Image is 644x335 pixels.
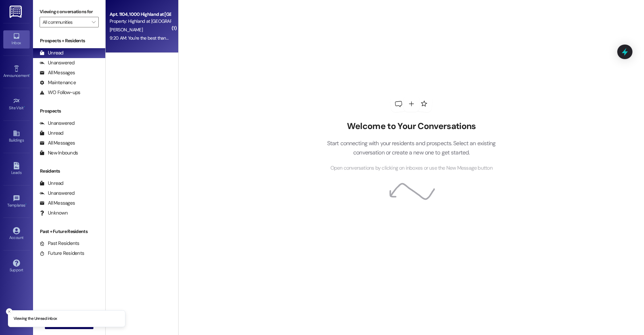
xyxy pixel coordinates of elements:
div: Apt. 1104, 1000 Highland at [GEOGRAPHIC_DATA] [110,11,171,18]
div: 9:20 AM: You're the best thank you! Please keep me posted! [110,35,224,41]
a: Leads [3,160,30,178]
i:  [92,19,95,25]
div: Unknown [40,210,68,217]
div: New Inbounds [40,150,78,156]
a: Templates • [3,193,30,211]
div: Past + Future Residents [33,228,105,235]
div: Unanswered [40,120,75,127]
div: Unread [40,130,63,137]
a: Buildings [3,128,30,146]
a: Support [3,257,30,275]
span: • [29,72,30,77]
div: Prospects + Residents [33,37,105,44]
div: Prospects [33,108,105,115]
div: WO Follow-ups [40,89,80,96]
p: Viewing the Unread inbox [14,316,57,322]
div: Maintenance [40,79,76,86]
div: Unanswered [40,190,75,197]
div: Past Residents [40,240,80,247]
span: Open conversations by clicking on inboxes or use the New Message button [330,164,492,172]
img: ResiDesk Logo [10,6,23,18]
div: Unread [40,50,63,56]
span: • [25,202,26,207]
h2: Welcome to Your Conversations [317,121,506,132]
button: Close toast [6,308,13,315]
div: Unread [40,180,63,187]
div: Residents [33,168,105,175]
div: Unanswered [40,59,75,66]
div: All Messages [40,200,75,207]
p: Start connecting with your residents and prospects. Select an existing conversation or create a n... [317,139,506,157]
div: Future Residents [40,250,84,257]
span: • [24,105,25,109]
a: Site Visit • [3,95,30,113]
div: Property: Highland at [GEOGRAPHIC_DATA] [110,18,171,25]
a: Inbox [3,30,30,48]
div: All Messages [40,69,75,76]
label: Viewing conversations for [40,7,99,17]
span: [PERSON_NAME] [110,27,143,33]
input: All communities [43,17,88,27]
div: All Messages [40,140,75,147]
a: Account [3,225,30,243]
